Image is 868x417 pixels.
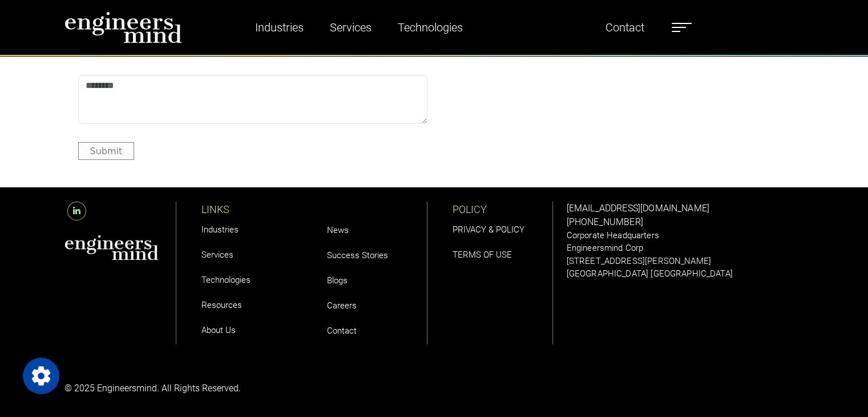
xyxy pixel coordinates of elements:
a: Contact [601,14,649,41]
a: Resources [201,300,242,310]
a: News [327,225,349,235]
p: © 2025 Engineersmind. All Rights Reserved. [64,382,427,395]
p: LINKS [201,202,302,217]
a: Technologies [393,14,467,41]
img: logo [64,11,182,43]
p: Engineersmind Corp [567,242,804,255]
button: Submit [78,142,135,160]
p: [STREET_ADDRESS][PERSON_NAME] [567,255,804,268]
a: Industries [251,14,308,41]
p: [GEOGRAPHIC_DATA] [GEOGRAPHIC_DATA] [567,267,804,280]
a: Blogs [327,275,348,286]
a: TERMS OF USE [453,250,512,260]
a: Services [201,250,233,260]
a: [EMAIL_ADDRESS][DOMAIN_NAME] [567,203,709,214]
a: [PHONE_NUMBER] [567,216,643,227]
a: About Us [201,325,236,335]
a: Technologies [201,275,251,285]
p: POLICY [453,202,552,217]
a: Industries [201,224,239,235]
a: Careers [327,300,357,311]
a: Success Stories [327,250,388,260]
a: PRIVACY & POLICY [453,224,524,235]
iframe: reCAPTCHA [441,75,615,119]
img: aws [64,235,159,260]
a: LinkedIn [64,206,89,216]
a: Services [325,14,376,41]
p: Corporate Headquarters [567,229,804,242]
a: Contact [327,326,357,336]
